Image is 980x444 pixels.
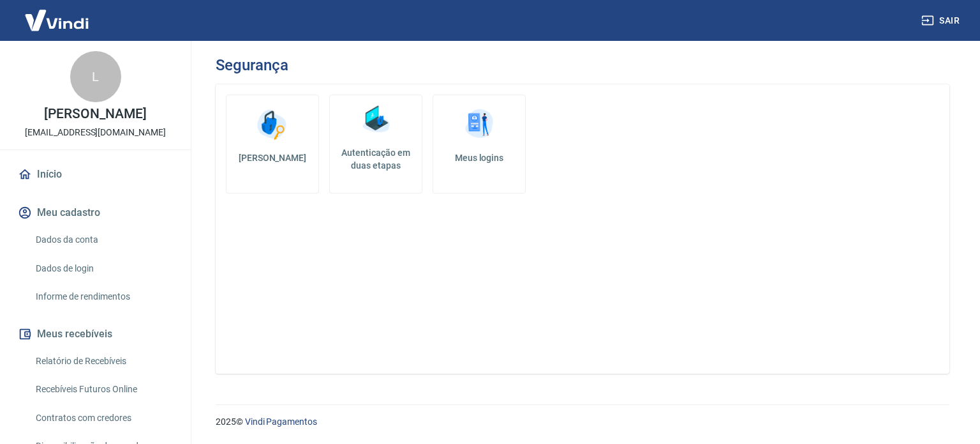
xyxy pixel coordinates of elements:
a: Dados de login [31,256,175,282]
a: Informe de rendimentos [31,284,175,310]
h3: Segurança [216,56,288,74]
h5: [PERSON_NAME] [237,151,308,164]
a: Início [15,160,175,188]
h5: Autenticação em duas etapas [335,146,417,172]
a: Relatório de Recebíveis [31,348,175,374]
img: Autenticação em duas etapas [357,100,395,139]
a: Autenticação em duas etapas [329,95,422,194]
p: [EMAIL_ADDRESS][DOMAIN_NAME] [25,126,166,139]
h5: Meus logins [443,151,515,164]
a: [PERSON_NAME] [226,95,319,194]
a: Recebíveis Futuros Online [31,376,175,402]
a: Dados da conta [31,227,175,253]
a: Contratos com credores [31,405,175,431]
p: 2025 © [216,415,949,429]
img: Vindi [15,1,98,40]
button: Sair [919,9,965,33]
a: Meus logins [433,95,526,194]
button: Meus recebíveis [15,320,175,348]
div: L [70,51,121,102]
a: Vindi Pagamentos [245,417,317,427]
img: Meus logins [460,105,498,144]
img: Alterar senha [253,105,292,144]
p: [PERSON_NAME] [44,107,146,121]
button: Meu cadastro [15,199,175,227]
